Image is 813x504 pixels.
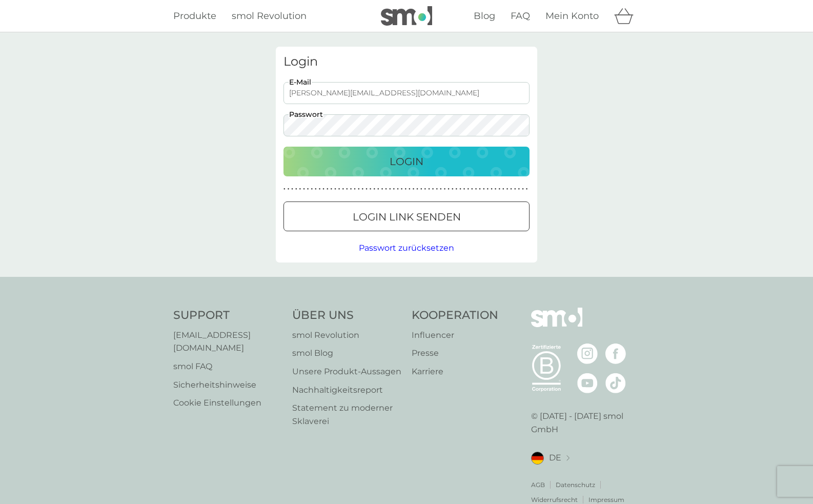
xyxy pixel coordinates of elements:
[173,378,282,392] a: Sicherheitshinweise
[334,187,336,192] p: ●
[373,187,375,192] p: ●
[487,187,489,192] p: ●
[549,451,561,465] span: DE
[444,187,446,192] p: ●
[531,480,545,490] a: AGB
[526,187,528,192] p: ●
[327,187,329,192] p: ●
[362,187,364,192] p: ●
[424,187,426,192] p: ●
[173,10,216,22] span: Produkte
[232,10,307,22] span: smol Revolution
[283,54,530,69] h3: Login
[315,187,317,192] p: ●
[385,187,387,192] p: ●
[412,329,498,342] a: Influencer
[420,187,422,192] p: ●
[338,187,340,192] p: ●
[495,187,497,192] p: ●
[413,187,415,192] p: ●
[397,187,399,192] p: ●
[377,187,379,192] p: ●
[232,9,307,24] a: smol Revolution
[365,187,368,192] p: ●
[475,187,477,192] p: ●
[389,187,391,192] p: ●
[359,243,454,253] span: Passwort zurücksetzen
[479,187,481,192] p: ●
[448,187,450,192] p: ●
[577,344,598,364] img: besuche die smol Instagram Seite
[354,187,356,192] p: ●
[531,452,544,465] img: DE flag
[173,329,282,355] p: [EMAIL_ADDRESS][DOMAIN_NAME]
[173,360,282,373] a: smol FAQ
[614,6,640,26] div: Warenkorb
[390,153,423,170] p: Login
[498,187,500,192] p: ●
[404,187,406,192] p: ●
[409,187,411,192] p: ●
[412,347,498,360] a: Presse
[605,373,626,393] img: besuche die smol TikTok Seite
[456,187,458,192] p: ●
[303,187,305,192] p: ●
[331,187,333,192] p: ●
[173,396,282,410] a: Cookie Einstellungen
[452,187,454,192] p: ●
[412,308,498,324] h4: Kooperation
[292,365,401,378] a: Unsere Produkt‑Aussagen
[350,187,352,192] p: ●
[381,6,432,26] img: smol
[605,344,626,364] img: besuche die smol Facebook Seite
[292,347,401,360] a: smol Blog
[566,455,570,461] img: Standort auswählen
[416,187,418,192] p: ●
[428,187,430,192] p: ●
[358,187,360,192] p: ●
[292,401,401,428] a: Statement zu moderner Sklaverei
[531,308,582,342] img: smol
[545,9,599,24] a: Mein Konto
[307,187,309,192] p: ●
[370,187,372,192] p: ●
[291,187,293,192] p: ●
[577,373,598,393] img: besuche die smol YouTube Seite
[292,308,401,324] h4: Über Uns
[288,187,290,192] p: ●
[474,9,495,24] a: Blog
[432,187,434,192] p: ●
[514,187,516,192] p: ●
[342,187,344,192] p: ●
[545,10,599,22] span: Mein Konto
[283,187,286,192] p: ●
[353,209,461,225] p: Login Link senden
[292,329,401,342] a: smol Revolution
[510,187,512,192] p: ●
[283,201,530,231] button: Login Link senden
[393,187,395,192] p: ●
[359,241,454,255] button: Passwort zurücksetzen
[319,187,321,192] p: ●
[173,308,282,324] h4: Support
[556,480,595,490] a: Datenschutz
[292,384,401,397] a: Nachhaltigkeitsreport
[346,187,348,192] p: ●
[401,187,403,192] p: ●
[467,187,469,192] p: ●
[459,187,461,192] p: ●
[440,187,442,192] p: ●
[412,365,498,378] a: Karriere
[522,187,524,192] p: ●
